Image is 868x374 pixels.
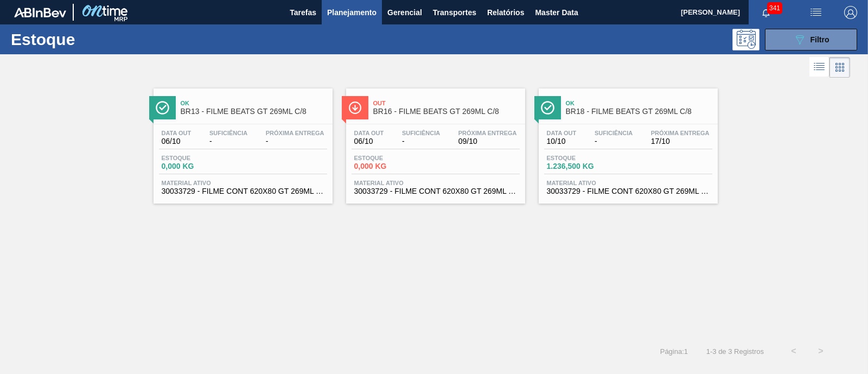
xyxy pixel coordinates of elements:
[354,162,430,170] span: 0,000 KG
[535,6,578,19] span: Master Data
[547,187,710,195] span: 30033729 - FILME CONT 620X80 GT 269ML C 8 NIV25
[162,162,238,170] span: 0,000 KG
[547,137,577,145] span: 10/10
[354,187,517,195] span: 30033729 - FILME CONT 620X80 GT 269ML C 8 NIV25
[547,162,623,170] span: 1.236,500 KG
[162,137,192,145] span: 06/10
[547,180,710,186] span: Material ativo
[354,180,517,186] span: Material ativo
[660,347,688,356] span: Página : 1
[595,137,633,145] span: -
[354,155,430,161] span: Estoque
[810,35,829,44] span: Filtro
[209,137,247,145] span: -
[387,6,422,19] span: Gerencial
[566,107,712,116] span: BR18 - FILME BEATS GT 269ML C/8
[829,57,850,78] div: Visão em Cards
[651,137,710,145] span: 17/10
[749,5,783,20] button: Notificações
[14,8,66,17] img: TNhmsLtSVTkK8tSr43FrP2fwEKptu5GPRR3wAAAABJRU5ErkJggg==
[844,6,857,19] img: Logout
[807,338,834,365] button: >
[433,6,476,19] span: Transportes
[704,347,764,356] span: 1 - 3 de 3 Registros
[547,130,577,136] span: Data out
[651,130,710,136] span: Próxima Entrega
[809,6,822,19] img: userActions
[290,6,316,19] span: Tarefas
[162,155,238,161] span: Estoque
[327,6,376,19] span: Planejamento
[156,101,169,115] img: Ícone
[531,80,723,204] a: ÍconeOkBR18 - FILME BEATS GT 269ML C/8Data out10/10Suficiência-Próxima Entrega17/10Estoque1.236,5...
[547,155,623,161] span: Estoque
[11,33,168,46] h1: Estoque
[181,100,327,106] span: Ok
[566,100,712,106] span: Ok
[541,101,554,115] img: Ícone
[595,130,633,136] span: Suficiência
[487,6,524,19] span: Relatórios
[767,2,782,14] span: 341
[402,137,440,145] span: -
[732,29,759,50] div: Pogramando: nenhum usuário selecionado
[765,29,857,50] button: Filtro
[145,80,338,204] a: ÍconeOkBR13 - FILME BEATS GT 269ML C/8Data out06/10Suficiência-Próxima Entrega-Estoque0,000 KGMat...
[162,187,324,195] span: 30033729 - FILME CONT 620X80 GT 269ML C 8 NIV25
[458,130,517,136] span: Próxima Entrega
[162,180,324,186] span: Material ativo
[809,57,829,78] div: Visão em Lista
[338,80,531,204] a: ÍconeOutBR16 - FILME BEATS GT 269ML C/8Data out06/10Suficiência-Próxima Entrega09/10Estoque0,000 ...
[162,130,192,136] span: Data out
[209,130,247,136] span: Suficiência
[181,107,327,116] span: BR13 - FILME BEATS GT 269ML C/8
[458,137,517,145] span: 09/10
[266,137,324,145] span: -
[780,338,807,365] button: <
[354,137,384,145] span: 06/10
[402,130,440,136] span: Suficiência
[354,130,384,136] span: Data out
[373,100,520,106] span: Out
[266,130,324,136] span: Próxima Entrega
[348,101,362,115] img: Ícone
[373,107,520,116] span: BR16 - FILME BEATS GT 269ML C/8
